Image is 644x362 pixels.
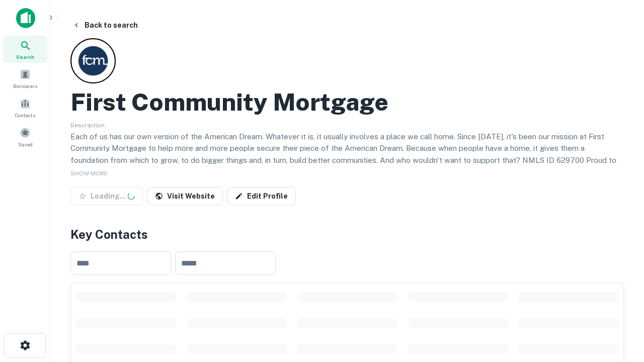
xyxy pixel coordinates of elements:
a: Saved [3,123,47,150]
a: Edit Profile [227,187,296,205]
button: Back to search [68,16,142,34]
span: SHOW MORE [70,170,108,177]
span: Search [16,53,34,61]
a: Visit Website [147,187,223,205]
span: Description [70,122,105,129]
p: Each of us has our own version of the American Dream. Whatever it is, it usually involves a place... [70,131,624,178]
span: Borrowers [13,82,37,90]
span: Saved [18,140,33,148]
h4: Key Contacts [70,225,624,243]
img: capitalize-icon.png [16,8,35,28]
h2: First Community Mortgage [70,87,388,117]
iframe: Chat Widget [594,282,644,330]
a: Contacts [3,94,47,121]
a: Borrowers [3,65,47,92]
span: Contacts [15,111,35,119]
a: Search [3,36,47,63]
